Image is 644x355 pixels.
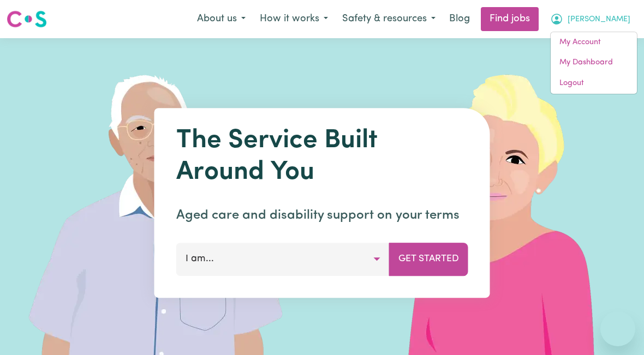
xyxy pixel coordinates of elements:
[551,73,637,94] a: Logout
[443,7,476,31] a: Blog
[389,243,468,275] button: Get Started
[551,32,637,53] a: My Account
[568,14,630,26] span: [PERSON_NAME]
[176,206,468,225] p: Aged care and disability support on your terms
[190,8,253,31] button: About us
[543,8,637,31] button: My Account
[550,32,637,94] div: My Account
[335,8,443,31] button: Safety & resources
[7,7,47,32] a: Careseekers logo
[481,7,539,31] a: Find jobs
[176,125,468,188] h1: The Service Built Around You
[600,311,635,346] iframe: Button to launch messaging window
[7,9,47,29] img: Careseekers logo
[253,8,335,31] button: How it works
[551,52,637,73] a: My Dashboard
[176,243,390,275] button: I am...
